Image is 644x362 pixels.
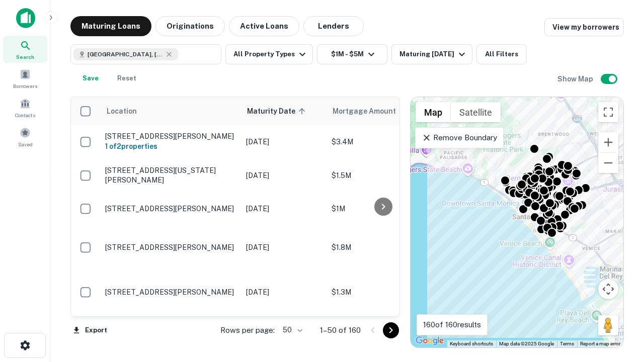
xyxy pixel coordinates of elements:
p: Rows per page: [220,324,275,336]
a: Contacts [3,94,47,121]
button: Originations [155,16,225,36]
span: Map data ©2025 Google [499,341,554,346]
div: 0 0 [411,97,623,347]
p: 160 of 160 results [423,319,481,331]
button: Toggle fullscreen view [598,102,618,122]
p: [DATE] [246,170,321,181]
a: Borrowers [3,65,47,92]
button: Active Loans [229,16,299,36]
p: $1.3M [332,287,432,298]
button: Zoom out [598,153,618,173]
button: Maturing [DATE] [391,44,472,64]
button: All Property Types [225,44,313,64]
img: Google [413,334,446,347]
button: All Filters [476,44,527,64]
p: Remove Boundary [422,132,497,144]
span: Search [16,53,34,61]
a: Search [3,36,47,63]
button: Save your search to get updates of matches that match your search criteria. [74,68,107,88]
th: Mortgage Amount [327,97,437,125]
a: Terms (opens in new tab) [560,341,574,346]
p: [STREET_ADDRESS][PERSON_NAME] [105,204,236,213]
p: [STREET_ADDRESS][US_STATE][PERSON_NAME] [105,166,236,184]
h6: Show Map [557,73,595,84]
button: Show satellite imagery [451,102,501,122]
span: Borrowers [13,82,37,90]
div: Maturing [DATE] [399,48,468,60]
span: Maturity Date [247,105,308,117]
button: $1M - $5M [317,44,387,64]
div: 50 [279,323,304,337]
span: Contacts [15,111,35,119]
button: Maturing Loans [70,16,151,36]
button: Map camera controls [598,279,618,299]
p: [STREET_ADDRESS][PERSON_NAME] [105,132,236,141]
img: capitalize-icon.png [16,8,35,28]
a: View my borrowers [544,18,624,36]
p: $3.4M [332,136,432,147]
button: Show street map [416,102,451,122]
a: Saved [3,123,47,150]
p: [DATE] [246,203,321,214]
p: 1–50 of 160 [320,324,361,336]
p: [DATE] [246,136,321,147]
p: [DATE] [246,242,321,253]
iframe: Chat Widget [594,282,644,330]
th: Location [100,97,241,125]
p: $1.8M [332,242,432,253]
button: Reset [111,68,143,88]
span: Saved [18,140,33,148]
p: [STREET_ADDRESS][PERSON_NAME] [105,288,236,297]
a: Report a map error [580,341,620,346]
button: Lenders [303,16,364,36]
button: Zoom in [598,132,618,152]
span: [GEOGRAPHIC_DATA], [GEOGRAPHIC_DATA], [GEOGRAPHIC_DATA] [88,50,163,59]
button: Keyboard shortcuts [450,340,493,347]
button: Export [70,323,110,338]
h6: 1 of 2 properties [105,141,236,152]
button: Go to next page [383,322,399,338]
span: Mortgage Amount [333,105,409,117]
p: [DATE] [246,287,321,298]
p: [STREET_ADDRESS][PERSON_NAME] [105,243,236,252]
p: $1M [332,203,432,214]
span: Location [106,105,137,117]
a: Open this area in Google Maps (opens a new window) [413,334,446,347]
th: Maturity Date [241,97,327,125]
p: $1.5M [332,170,432,181]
